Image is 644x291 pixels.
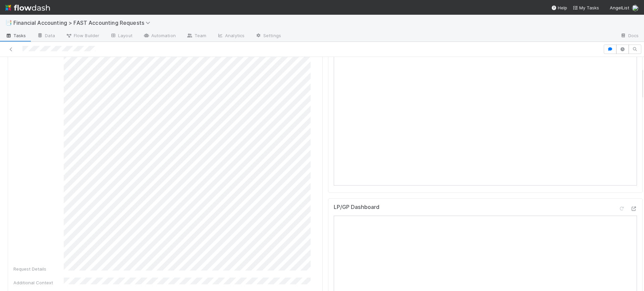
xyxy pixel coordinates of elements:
a: Docs [615,31,644,42]
a: Analytics [212,31,250,42]
a: Flow Builder [60,31,105,42]
span: AngelList [610,5,629,10]
div: Request Details [13,266,64,272]
div: Additional Context [13,279,64,286]
a: Automation [138,31,181,42]
span: Tasks [5,32,26,39]
span: My Tasks [573,5,599,10]
img: logo-inverted-e16ddd16eac7371096b0.svg [5,2,50,13]
a: Data [32,31,60,42]
a: Settings [250,31,286,42]
h5: LP/GP Dashboard [334,204,379,211]
span: Financial Accounting > FAST Accounting Requests [13,19,154,26]
a: My Tasks [573,4,599,11]
a: Layout [105,31,138,42]
span: 📑 [5,20,12,25]
a: Team [181,31,212,42]
div: Help [551,4,567,11]
span: Flow Builder [66,32,99,39]
img: avatar_fee1282a-8af6-4c79-b7c7-bf2cfad99775.png [632,5,639,11]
